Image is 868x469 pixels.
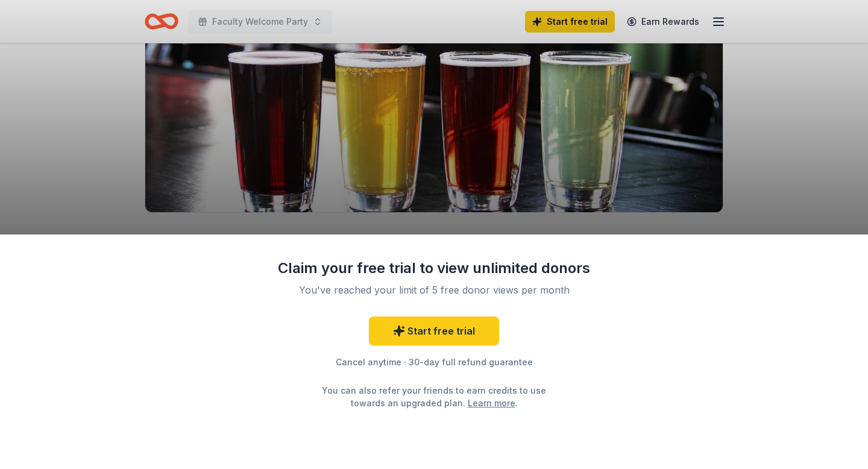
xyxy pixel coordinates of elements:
div: Claim your free trial to view unlimited donors [277,259,591,278]
div: You can also refer your friends to earn credits to use towards an upgraded plan. . [311,384,557,409]
a: Start free trial [369,316,499,345]
div: You've reached your limit of 5 free donor views per month [292,283,576,297]
div: Cancel anytime · 30-day full refund guarantee [277,355,591,370]
a: Learn more [468,397,515,409]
